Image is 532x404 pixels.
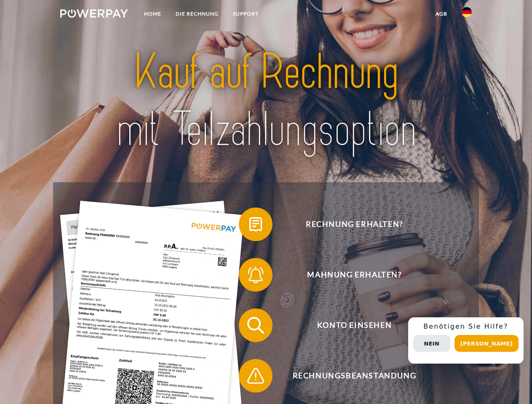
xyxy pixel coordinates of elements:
span: Rechnungsbeanstandung [251,359,457,393]
button: [PERSON_NAME] [454,335,519,352]
div: Schnellhilfe [408,317,524,364]
img: qb_search.svg [245,315,266,336]
a: DIE RECHNUNG [168,6,226,21]
img: de [462,7,472,17]
img: qb_warning.svg [245,365,266,386]
a: Home [137,6,168,21]
img: title-powerpay_de.svg [80,40,452,161]
img: qb_bell.svg [245,264,266,285]
button: Nein [413,335,450,352]
a: agb [428,6,454,21]
span: Rechnung erhalten? [251,207,457,241]
button: Rechnung erhalten? [239,207,458,241]
a: SUPPORT [226,6,266,21]
span: Mahnung erhalten? [251,258,457,292]
button: Rechnungsbeanstandung [239,359,458,393]
button: Mahnung erhalten? [239,258,458,292]
img: logo-powerpay-white.svg [60,9,128,18]
button: Konto einsehen [239,308,458,342]
h3: Benötigen Sie Hilfe? [413,322,519,331]
img: qb_bill.svg [245,214,266,235]
span: Konto einsehen [251,308,457,342]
